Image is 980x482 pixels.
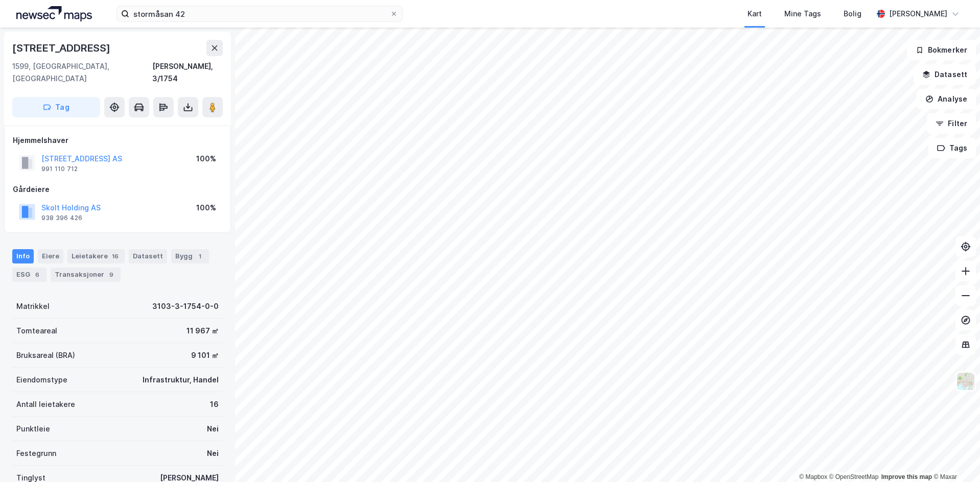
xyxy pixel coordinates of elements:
[196,153,216,165] div: 100%
[829,473,879,480] a: OpenStreetMap
[41,214,82,222] div: 938 396 426
[917,89,976,109] button: Analyse
[16,398,75,411] div: Antall leietakere
[12,268,46,282] div: ESG
[907,40,976,60] button: Bokmerker
[784,8,821,20] div: Mine Tags
[928,138,976,158] button: Tags
[844,8,861,20] div: Bolig
[110,251,121,261] div: 16
[889,8,947,20] div: [PERSON_NAME]
[152,60,223,85] div: [PERSON_NAME], 3/1754
[12,97,100,117] button: Tag
[51,268,121,282] div: Transaksjoner
[207,447,219,460] div: Nei
[16,349,75,361] div: Bruksareal (BRA)
[16,423,50,435] div: Punktleie
[38,249,63,263] div: Eiere
[171,249,209,263] div: Bygg
[929,433,980,482] iframe: Chat Widget
[129,249,167,263] div: Datasett
[196,202,216,214] div: 100%
[12,40,112,56] div: [STREET_ADDRESS]
[207,423,219,435] div: Nei
[67,249,125,263] div: Leietakere
[191,349,219,361] div: 9 101 ㎡
[16,300,50,312] div: Matrikkel
[748,8,762,20] div: Kart
[195,251,205,261] div: 1
[13,183,222,196] div: Gårdeiere
[16,325,57,337] div: Tomteareal
[106,270,116,280] div: 9
[16,374,67,386] div: Eiendomstype
[881,473,932,480] a: Improve this map
[186,325,219,337] div: 11 967 ㎡
[32,270,42,280] div: 6
[12,60,152,85] div: 1599, [GEOGRAPHIC_DATA], [GEOGRAPHIC_DATA]
[13,134,222,147] div: Hjemmelshaver
[16,6,92,21] img: logo.a4113a55bc3d86da70a041830d287a7e.svg
[41,165,78,173] div: 991 110 712
[143,374,219,386] div: Infrastruktur, Handel
[210,398,219,411] div: 16
[914,64,976,85] button: Datasett
[927,113,976,134] button: Filter
[16,447,56,460] div: Festegrunn
[799,473,827,480] a: Mapbox
[152,300,219,312] div: 3103-3-1754-0-0
[12,249,34,263] div: Info
[956,372,975,391] img: Z
[129,6,390,21] input: Søk på adresse, matrikkel, gårdeiere, leietakere eller personer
